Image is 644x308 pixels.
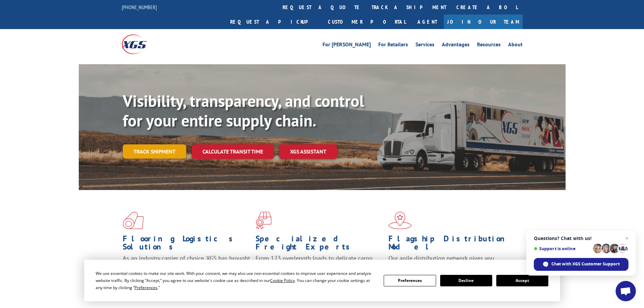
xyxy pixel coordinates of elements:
img: xgs-icon-focused-on-flooring-red [256,212,271,229]
h1: Specialized Freight Experts [256,235,383,254]
a: Join Our Team [444,15,523,29]
img: xgs-icon-total-supply-chain-intelligence-red [123,212,144,229]
a: [PHONE_NUMBER] [122,4,157,10]
a: Agent [411,15,444,29]
span: Chat with XGS Customer Support [551,261,620,267]
a: Calculate transit time [192,144,274,159]
img: xgs-icon-flagship-distribution-model-red [388,212,412,229]
div: Cookie Consent Prompt [84,260,560,301]
button: Accept [496,275,548,286]
a: Advantages [442,42,470,49]
a: Track shipment [123,144,186,159]
a: Resources [477,42,501,49]
span: As an industry carrier of choice, XGS has brought innovation and dedication to flooring logistics... [123,254,250,278]
button: Decline [440,275,492,286]
span: Cookie Policy [270,278,295,283]
span: Preferences [135,285,158,290]
div: We use essential cookies to make our site work. With your consent, we may also use non-essential ... [96,270,376,291]
span: Questions? Chat with us! [534,236,628,241]
h1: Flooring Logistics Solutions [123,235,251,254]
a: Customer Portal [323,15,411,29]
span: Our agile distribution network gives you nationwide inventory management on demand. [388,254,513,270]
a: Open chat [616,281,636,301]
a: Request a pickup [225,15,323,29]
a: Services [415,42,434,49]
h1: Flagship Distribution Model [388,235,516,254]
button: Preferences [384,275,436,286]
span: Support is online [534,246,591,251]
span: Chat with XGS Customer Support [534,258,628,271]
a: XGS ASSISTANT [279,144,337,159]
a: For [PERSON_NAME] [323,42,371,49]
a: About [508,42,523,49]
a: For Retailers [378,42,408,49]
p: From 123 overlength loads to delicate cargo, our experienced staff knows the best way to move you... [256,254,383,284]
b: Visibility, transparency, and control for your entire supply chain. [123,90,364,131]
